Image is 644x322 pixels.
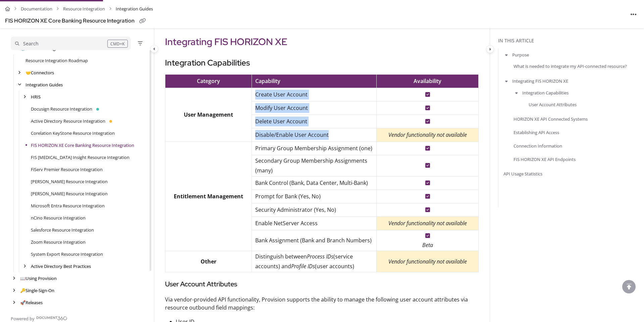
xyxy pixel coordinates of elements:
div: arrow [11,275,17,282]
a: API Usage Statistics [503,170,542,177]
button: Copy link of [137,16,148,27]
div: arrow [11,287,17,294]
a: Establishing API Access [514,129,559,136]
a: User Account Attributes [529,101,577,108]
span: ⚙️ [20,45,25,51]
span: Integration Guides [116,4,153,14]
a: FIS HORIZON XE API Endpoints [514,156,576,163]
div: In this article [498,37,641,44]
a: What is needed to integrate my API-connected resource? [514,63,627,70]
a: Connectors [25,69,54,76]
p: Modify User Account [255,103,373,113]
a: Docusign Resource Integration [31,106,92,112]
em: Vendor functionality not available [388,131,467,138]
h3: Integration Capabilities [165,57,479,69]
p: Primary Group Membership Assignment (one) [255,144,373,153]
span: Availability [414,77,441,85]
span: Powered by [11,315,35,322]
a: Integration Guides [25,81,63,88]
button: arrow [503,77,509,85]
a: nCino Resource Integration [31,214,86,221]
strong: Entitlement Management [174,193,243,200]
a: Active Directory Best Practices [31,263,91,270]
a: Connection Information [514,143,562,149]
strong: User Management [184,111,233,118]
a: Documentation [21,4,52,14]
img: Document360 [36,316,67,320]
span: 🤝 [25,70,31,76]
div: arrow [21,94,28,100]
a: Integration Capabilities [522,89,569,96]
div: CMD+K [107,40,128,48]
p: Prompt for Bank (Yes, No) [255,192,373,201]
p: Distinguish between (service accounts) and (user accounts) [255,252,373,271]
p: Via vendor-provided API functionality, Provision supports the ability to manage the following use... [165,295,479,312]
a: System Export Resource Integration [31,251,103,257]
a: Jack Henry Symitar Resource Integration [31,190,108,197]
div: arrow [16,70,23,76]
p: Delete User Account [255,117,373,126]
p: Enable NetServer Access [255,218,373,228]
a: FIS HORIZON XE Core Banking Resource Integration [31,142,134,149]
p: Bank Control (Bank, Data Center, Multi-Bank) [255,178,373,188]
a: Home [5,4,10,14]
button: arrow [514,89,520,96]
a: HORIZON XE API Connected Systems [514,115,588,122]
a: HRIS [31,93,41,100]
div: scroll to top [622,280,636,293]
span: Capability [255,77,280,85]
a: Jack Henry SilverLake Resource Integration [31,178,108,185]
a: Releases [20,299,43,306]
em: Profile IDs [291,263,315,270]
p: Bank Assignment (Bank and Branch Numbers) [255,236,373,245]
a: Salesforce Resource Integration [31,227,94,233]
div: FIS HORIZON XE Core Banking Resource Integration [5,16,135,26]
p: Disable/Enable User Account [255,130,373,140]
a: Using Provision [20,275,57,282]
em: Vendor functionality not available [388,219,467,227]
span: 🔑 [20,287,25,293]
button: Category toggle [150,45,158,53]
a: FiServ Premier Resource Integration [31,166,103,173]
div: arrow [11,299,17,306]
a: Purpose [512,51,529,58]
span: 🚀 [20,299,25,306]
button: Search [11,37,131,50]
a: Zoom Resource Integration [31,239,86,245]
a: Microsoft Entra Resource Integration [31,202,105,209]
p: Secondary Group Membership Assignments (many) [255,156,373,175]
div: Search [23,40,39,47]
a: FIS IBS Insight Resource Integration [31,154,129,161]
a: Powered by Document360 - opens in a new tab [11,314,67,322]
div: arrow [21,263,28,270]
span: 📖 [20,275,25,281]
button: Article more options [628,9,639,19]
a: Resource Integration Roadmap [25,57,88,64]
em: Vendor functionality not available [388,258,467,265]
button: Category toggle [486,45,494,53]
a: Resource Integration [63,4,105,14]
em: Beta [422,241,433,249]
strong: Other [201,258,216,265]
a: Active Directory Resource Integration [31,118,105,124]
button: Filter [136,39,144,47]
div: arrow [16,82,23,88]
p: Security Administrator (Yes, No) [255,205,373,215]
a: Corelation KeyStone Resource Integration [31,130,115,136]
a: Single-Sign-On [20,287,54,294]
span: Category [197,77,220,85]
a: Integrating FIS HORIZON XE [512,78,568,84]
h2: Integrating FIS HORIZON XE [165,35,479,49]
h4: User Account Attributes [165,279,479,290]
p: Create User Account [255,90,373,99]
em: Process IDs [307,253,333,260]
button: arrow [503,51,509,58]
